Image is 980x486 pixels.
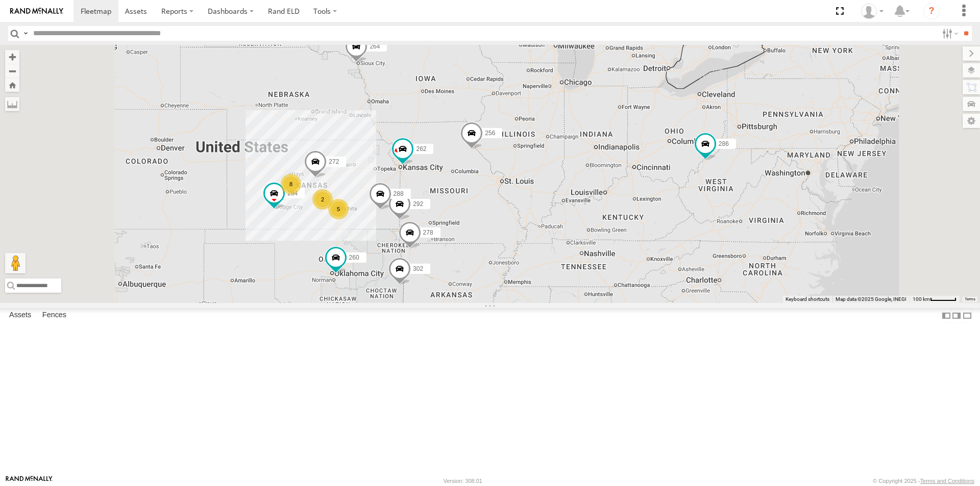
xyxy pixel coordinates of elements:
button: Zoom out [5,64,19,78]
a: Visit our Website [6,476,53,486]
label: Assets [4,309,36,323]
label: Map Settings [963,114,980,128]
a: Terms (opens in new tab) [965,297,975,301]
span: 100 km [913,296,930,302]
label: Measure [5,97,19,111]
button: Drag Pegman onto the map to open Street View [5,253,26,273]
div: Version: 308.01 [444,478,482,484]
div: Mary Lewis [857,4,887,19]
label: Fences [37,309,71,323]
div: 8 [281,174,301,194]
button: Map Scale: 100 km per 48 pixels [910,296,960,303]
span: 272 [329,158,339,165]
button: Keyboard shortcuts [786,296,829,303]
span: 286 [719,140,729,147]
label: Dock Summary Table to the Right [951,308,962,323]
button: Zoom in [5,50,19,64]
div: 2 [312,189,333,210]
label: Dock Summary Table to the Left [941,308,951,323]
img: rand-logo.svg [10,8,63,15]
span: 264 [370,43,380,50]
span: 302 [413,265,423,272]
label: Hide Summary Table [962,308,972,323]
div: 5 [328,199,349,219]
i: ? [923,3,940,19]
span: 262 [416,145,426,152]
span: 256 [485,130,495,137]
span: 260 [349,254,359,261]
span: 278 [423,229,433,236]
label: Search Filter Options [938,26,960,41]
a: Terms and Conditions [920,478,974,484]
span: 292 [413,200,423,208]
span: 288 [394,190,404,197]
span: Map data ©2025 Google, INEGI [836,296,906,302]
button: Zoom Home [5,78,19,92]
label: Search Query [21,26,30,41]
div: © Copyright 2025 - [873,478,974,484]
